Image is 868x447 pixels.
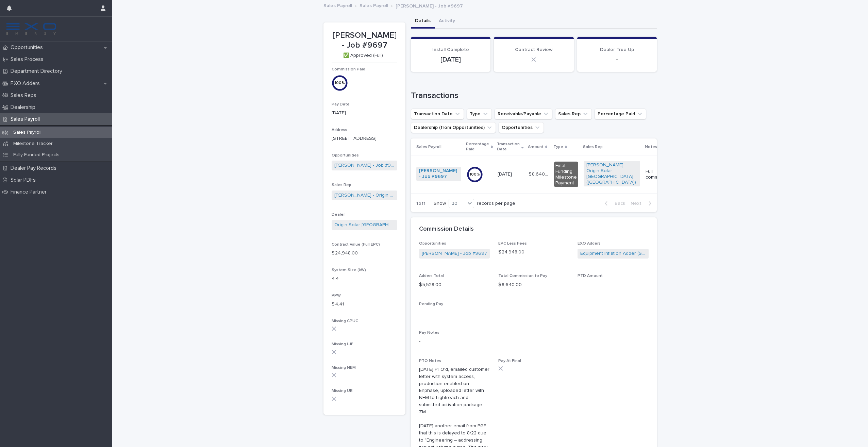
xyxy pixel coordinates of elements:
a: [PERSON_NAME] - Job #9697 [422,250,487,257]
p: Fully Funded Projects [8,152,65,158]
p: [DATE] [498,171,523,177]
p: $ 24,948.00 [498,249,569,256]
p: Finance Partner [8,189,52,195]
span: EPC Less Fees [498,242,527,246]
div: 30 [449,200,465,207]
div: 100 % [332,79,348,86]
span: System Size (kW) [332,268,366,272]
span: Address [332,128,347,132]
p: Sales Reps [8,92,42,99]
button: Sales Rep [555,109,592,119]
span: Missing CPUC [332,319,358,323]
span: EXO Adders [578,242,601,246]
button: Receivable/Payable [495,109,552,119]
p: Dealer Pay Records [8,165,62,171]
button: Details [411,14,435,29]
p: $ 24,948.00 [332,250,397,257]
p: ✅ Approved (Full) [332,53,395,59]
p: records per page [477,201,515,206]
button: Type [467,109,492,119]
button: Opportunities [499,122,544,133]
p: Type [553,143,563,151]
span: Missing LJF [332,342,353,346]
p: Sales Payroll [8,130,47,135]
span: Pay Notes [419,331,439,335]
p: Milestone Tracker [8,141,58,147]
span: Commission Paid [332,67,365,71]
button: Percentage Paid [595,109,646,119]
span: Contract Value (Full EPC) [332,243,380,247]
span: Next [631,201,646,206]
p: 1 of 1 [411,195,431,212]
span: Contract Review [515,47,553,52]
div: Final Funding Milestone Payment [554,162,578,187]
button: Back [599,200,628,206]
a: Sales Payroll [360,1,388,9]
p: Sales Process [8,56,49,63]
p: Sales Payroll [8,116,45,122]
p: Notes [645,143,657,151]
p: Opportunities [8,44,48,51]
p: Full commission [646,169,671,180]
a: Sales Payroll [323,1,352,9]
div: 100 % [467,172,483,177]
a: [PERSON_NAME] - Origin Solar [GEOGRAPHIC_DATA] ([GEOGRAPHIC_DATA]) [586,162,637,185]
h1: Transactions [411,91,657,101]
img: FKS5r6ZBThi8E5hshIGi [5,22,57,36]
p: Department Directory [8,68,68,74]
p: [DATE] [419,55,482,64]
p: Sales Rep [583,143,603,151]
span: PTD Amount [578,274,603,278]
span: Dealer True Up [600,47,634,52]
p: - [419,310,490,317]
p: Transaction Date [497,140,520,153]
span: Back [611,201,625,206]
span: Install Complete [432,47,469,52]
p: Solar PDFs [8,177,41,183]
p: [DATE] [332,110,397,117]
tr: [PERSON_NAME] - Job #9697 100%[DATE]$ 8,640.00$ 8,640.00 Final Funding Milestone Payment[PERSON_N... [411,155,682,194]
p: Amount [528,143,544,151]
p: Dealership [8,104,41,111]
span: PPW [332,294,341,298]
a: [PERSON_NAME] - Job #9697 [419,168,458,180]
p: $ 8,640.00 [498,281,569,288]
p: [PERSON_NAME] - Job #9697 [396,2,463,9]
span: Dealer [332,213,345,217]
span: Pending Pay [419,302,443,306]
h2: Commission Details [419,226,474,233]
p: $ 8,640.00 [529,170,550,177]
p: [STREET_ADDRESS] [332,135,397,142]
span: Opportunities [419,242,446,246]
p: [PERSON_NAME] - Job #9697 [332,31,397,50]
p: - [419,338,649,345]
span: Sales Rep [332,183,351,187]
span: Opportunities [332,153,359,158]
a: [PERSON_NAME] - Job #9697 [334,162,395,169]
p: - [578,281,649,288]
span: Missing NEM [332,366,356,370]
p: Percentage Paid [466,140,489,153]
p: 4.4 [332,275,397,282]
p: $ 5,528.00 [419,281,490,288]
button: Activity [435,14,459,29]
a: [PERSON_NAME] - Origin Solar [GEOGRAPHIC_DATA] ([GEOGRAPHIC_DATA]) [334,192,395,199]
a: Equipment Inflation Adder (Starting [DATE]) [580,250,646,257]
p: Show [434,201,446,206]
span: Missing UB [332,389,353,393]
p: EXO Adders [8,80,45,87]
span: Pay At Final [498,359,521,363]
span: Total Commission to Pay [498,274,547,278]
span: PTO Notes [419,359,441,363]
button: Next [628,200,657,206]
p: $ 4.41 [332,301,397,308]
span: Adders Total [419,274,444,278]
p: - [585,55,649,64]
span: Pay Date [332,102,350,106]
a: Origin Solar [GEOGRAPHIC_DATA] ([GEOGRAPHIC_DATA]) [334,221,395,229]
button: Transaction Date [411,109,464,119]
p: Sales Payroll [416,143,441,151]
button: Dealership (from Opportunities) [411,122,496,133]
